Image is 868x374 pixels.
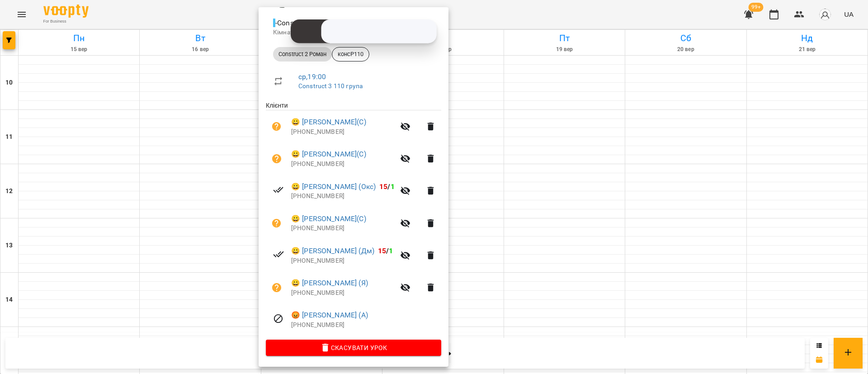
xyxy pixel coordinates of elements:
[266,277,288,298] button: Візит ще не сплачено. Додати оплату?
[291,181,376,192] a: 😀 [PERSON_NAME] (Окс)
[273,185,284,195] svg: Візит сплачено
[391,182,395,191] span: 1
[291,278,368,289] a: 😀 [PERSON_NAME] (Я)
[291,128,395,137] p: [PHONE_NUMBER]
[332,50,369,58] span: консР110
[266,101,441,340] ul: Клієнти
[273,342,434,353] span: Скасувати Урок
[266,340,441,356] button: Скасувати Урок
[291,246,374,256] a: 😀 [PERSON_NAME] (Дм)
[379,182,395,191] b: /
[266,148,288,170] button: Візит ще не сплачено. Додати оплату?
[291,289,395,298] p: [PHONE_NUMBER]
[266,116,288,137] button: Візит ще не сплачено. Додати оплату?
[379,182,387,191] span: 15
[291,160,395,169] p: [PHONE_NUMBER]
[273,19,341,27] span: - Construct 3 Роман
[291,321,441,330] p: [PHONE_NUMBER]
[298,82,363,90] a: Construct 3 110 група
[291,117,366,128] a: 😀 [PERSON_NAME](С)
[291,224,395,233] p: [PHONE_NUMBER]
[378,246,386,255] span: 15
[266,213,288,234] button: Візит ще не сплачено. Додати оплату?
[389,246,393,255] span: 1
[291,310,368,321] a: 😡 [PERSON_NAME] (А)
[273,313,284,324] svg: Візит скасовано
[291,192,395,201] p: [PHONE_NUMBER]
[273,28,434,37] p: Кімната
[291,256,395,265] p: [PHONE_NUMBER]
[378,246,393,255] b: /
[332,47,369,62] div: консР110
[298,72,326,81] a: ср , 19:00
[291,149,366,160] a: 😀 [PERSON_NAME](С)
[291,213,366,224] a: 😀 [PERSON_NAME](С)
[273,50,332,58] span: Construct 2 Роман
